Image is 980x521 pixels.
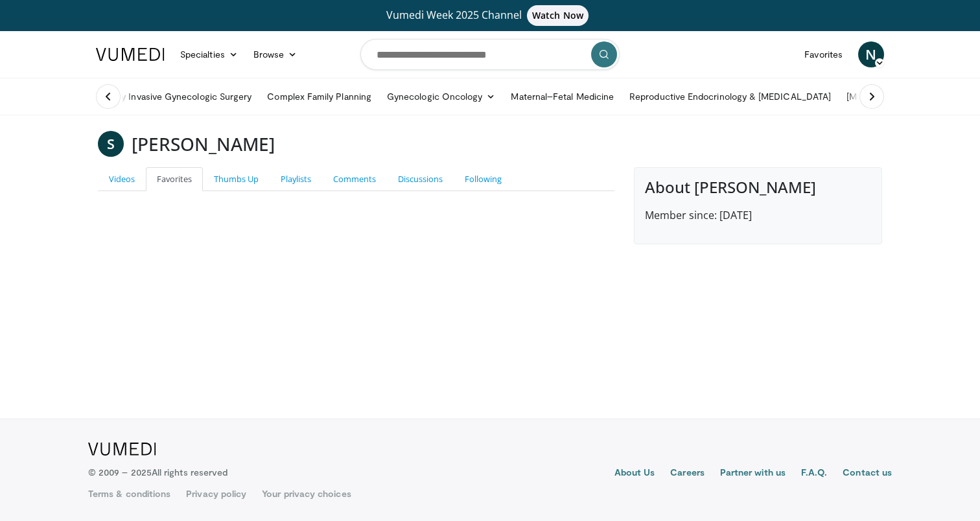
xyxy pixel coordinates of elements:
a: Contact us [843,466,892,481]
a: Complex Family Planning [259,84,379,110]
a: Privacy policy [186,487,246,500]
a: Gynecologic Oncology [379,84,503,110]
a: Thumbs Up [203,167,270,191]
a: Following [454,167,513,191]
a: Playlists [270,167,322,191]
a: Reproductive Endocrinology & [MEDICAL_DATA] [622,84,839,110]
span: All rights reserved [152,467,227,478]
a: Discussions [387,167,454,191]
a: Maternal–Fetal Medicine [503,84,622,110]
a: Favorites [797,41,850,67]
a: Vumedi Week 2025 ChannelWatch Now [98,5,882,26]
h4: About [PERSON_NAME] [645,178,871,197]
a: Your privacy choices [262,487,351,500]
img: VuMedi Logo [96,48,165,61]
a: F.A.Q. [801,466,827,481]
p: © 2009 – 2025 [88,466,227,479]
input: Search topics, interventions [360,39,620,70]
a: Favorites [146,167,203,191]
a: Comments [322,167,387,191]
a: Terms & conditions [88,487,170,500]
a: Minimally Invasive Gynecologic Surgery [80,84,260,110]
a: Videos [98,167,146,191]
a: Partner with us [720,466,786,481]
img: VuMedi Logo [88,443,156,456]
a: N [858,41,884,67]
a: About Us [614,466,655,481]
a: Browse [246,41,305,67]
h3: [PERSON_NAME] [132,131,275,157]
p: Member since: [DATE] [645,207,871,223]
span: Watch Now [527,5,589,26]
a: Specialties [172,41,246,67]
a: S [98,131,124,157]
a: Careers [670,466,705,481]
